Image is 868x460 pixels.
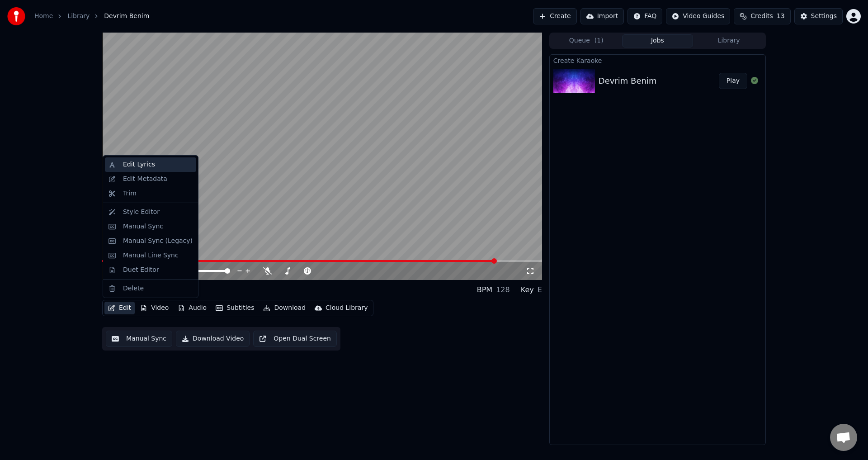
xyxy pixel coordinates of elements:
a: Library [67,12,90,21]
button: Video Guides [666,8,730,24]
span: Credits [750,12,773,21]
button: Manual Sync [106,331,172,347]
button: Settings [794,8,843,24]
div: Duet Editor [123,266,159,275]
div: BPM [477,285,492,295]
div: Edit Lyrics [123,160,155,169]
div: Edit Metadata [123,175,167,184]
div: Manual Sync [123,222,163,231]
div: Manual Sync (Legacy) [123,237,193,246]
button: FAQ [627,8,662,24]
div: Create Karaoke [550,55,765,66]
button: Credits13 [734,8,790,24]
button: Queue [551,34,622,47]
button: Download Video [176,331,250,347]
button: Jobs [622,34,693,47]
div: Manual Line Sync [123,251,179,260]
div: Cloud Library [325,304,368,313]
div: 128 [496,285,510,295]
img: youka [7,7,25,25]
span: Devrim Benim [104,12,149,21]
button: Video [137,302,172,314]
a: Home [34,12,53,21]
span: 13 [777,12,785,21]
button: Audio [174,302,210,314]
div: Devrim Benim [599,75,657,87]
div: Delete [123,284,144,293]
button: Edit [104,302,135,314]
span: ( 1 ) [594,36,604,45]
div: Key [521,285,534,295]
button: Download [259,302,309,314]
div: Trim [123,189,137,198]
button: Library [693,34,764,47]
button: Play [719,73,747,89]
button: Open Dual Screen [253,331,337,347]
nav: breadcrumb [34,12,149,21]
div: Settings [811,12,837,21]
button: Create [533,8,577,24]
button: Import [580,8,624,24]
div: Devrim Benim [102,284,167,296]
div: Style Editor [123,208,160,217]
div: E [538,285,542,295]
button: Subtitles [212,302,258,314]
div: Açık sohbet [830,424,857,451]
